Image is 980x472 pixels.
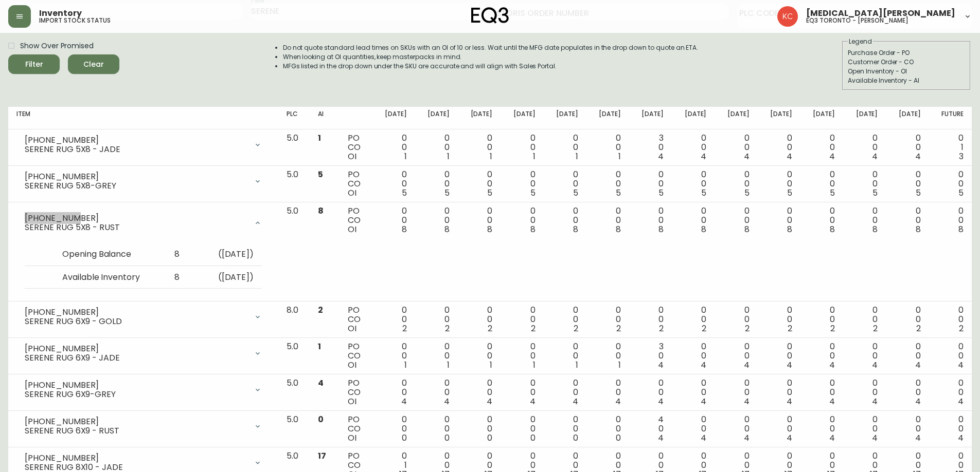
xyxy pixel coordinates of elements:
th: [DATE] [544,107,586,129]
td: 5.0 [278,166,310,202]
div: 0 0 [766,170,792,198]
div: 0 0 [552,170,578,198]
div: 0 0 [937,206,964,234]
div: 0 0 [766,206,792,234]
span: 0 [487,432,492,444]
div: 0 0 [595,206,621,234]
span: 8 [872,223,878,235]
li: MFGs listed in the drop down under the SKU are accurate and will align with Sales Portal. [283,62,699,71]
div: [PHONE_NUMBER] [25,214,247,223]
span: 4 [787,395,792,407]
div: 0 0 [809,342,835,370]
span: 4 [658,432,664,444]
span: Show Over Promised [20,41,94,51]
th: [DATE] [843,107,886,129]
th: Future [929,107,972,129]
span: 2 [873,323,878,334]
span: 1 [318,132,321,144]
img: logo [471,7,509,24]
span: 2 [702,323,706,334]
div: [PHONE_NUMBER]SERENE RUG 5X8-GREY [16,170,270,193]
span: 5 [487,187,492,199]
span: 8 [530,223,536,235]
span: 4 [573,395,578,407]
div: 0 0 [466,342,492,370]
div: [PHONE_NUMBER] [25,417,247,426]
div: 0 0 [466,206,492,234]
div: PO CO [348,170,364,198]
td: ( [DATE] ) [188,266,262,289]
span: 4 [915,359,921,371]
span: 1 [533,150,536,162]
span: 4 [958,432,964,444]
span: 4 [829,395,835,407]
div: 0 0 [423,415,450,443]
span: 1 [447,359,450,371]
span: 1 [404,150,407,162]
span: 5 [872,187,878,199]
span: OI [348,432,357,444]
span: 2 [659,323,664,334]
span: 8 [701,223,706,235]
th: [DATE] [415,107,458,129]
div: [PHONE_NUMBER]SERENE RUG 5X8 - JADE [16,134,270,156]
span: 5 [402,187,407,199]
span: 0 [616,432,621,444]
li: Do not quote standard lead times on SKUs with an OI of 10 or less. Wait until the MFG date popula... [283,43,699,52]
div: 0 0 [466,379,492,406]
span: 4 [829,359,835,371]
span: 4 [787,150,792,162]
span: 8 [318,205,324,217]
div: 0 0 [509,379,535,406]
span: 8 [787,223,792,235]
span: 1 [576,359,578,371]
div: 0 0 [637,306,664,333]
div: 0 0 [766,342,792,370]
div: 0 0 [423,170,450,198]
div: 0 0 [894,134,920,161]
div: 0 0 [381,342,407,370]
span: 8 [616,223,621,235]
div: 0 0 [894,342,920,370]
span: 5 [744,187,750,199]
div: 0 0 [423,379,450,406]
span: 5 [916,187,921,199]
div: 0 0 [595,379,621,406]
div: 0 0 [766,379,792,406]
div: [PHONE_NUMBER] [25,172,247,181]
span: 4 [872,395,878,407]
div: 0 0 [680,306,706,333]
div: 0 0 [894,206,920,234]
div: PO CO [348,342,364,370]
div: 0 0 [894,415,920,443]
div: 0 0 [680,134,706,161]
th: [DATE] [672,107,715,129]
span: 2 [531,323,536,334]
span: 1 [576,150,578,162]
div: 0 0 [509,342,535,370]
div: 0 0 [680,342,706,370]
div: 0 0 [851,342,878,370]
div: 0 0 [423,306,450,333]
div: 0 0 [680,170,706,198]
span: 4 [615,395,621,407]
div: 0 0 [851,206,878,234]
div: 0 0 [894,170,920,198]
span: 5 [958,187,964,199]
span: 1 [618,150,621,162]
span: 2 [745,323,750,334]
td: 8 [157,243,188,266]
div: 0 0 [937,306,964,333]
td: Opening Balance [54,243,157,266]
div: 0 0 [595,415,621,443]
span: 2 [318,304,323,316]
div: 4 0 [637,415,664,443]
div: PO CO [348,379,364,406]
span: 1 [490,359,492,371]
td: 5.0 [278,202,310,302]
div: 0 0 [552,379,578,406]
span: Clear [76,58,111,71]
span: 0 [402,432,407,444]
div: 0 0 [552,306,578,333]
span: 4 [318,377,324,389]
